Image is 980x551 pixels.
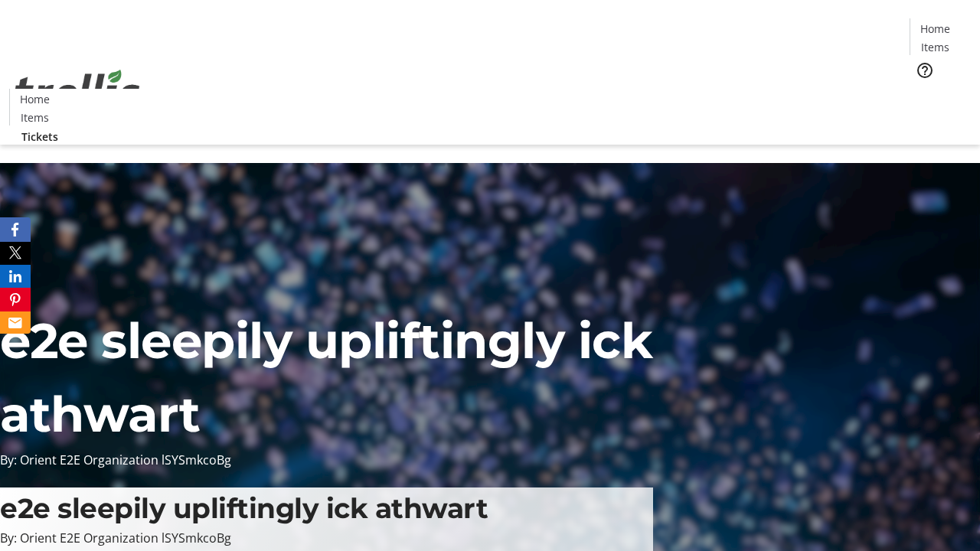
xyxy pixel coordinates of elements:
span: Tickets [922,89,959,105]
button: Help [910,55,940,86]
span: Tickets [21,129,58,145]
a: Home [910,21,959,37]
a: Home [10,91,59,107]
span: Items [21,109,49,126]
span: Home [20,91,50,107]
img: Orient E2E Organization lSYSmkcoBg's Logo [9,53,145,129]
span: Home [920,21,950,37]
a: Items [10,109,59,126]
span: Items [921,39,949,55]
a: Tickets [9,129,70,145]
a: Tickets [910,89,971,105]
a: Items [910,39,959,55]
